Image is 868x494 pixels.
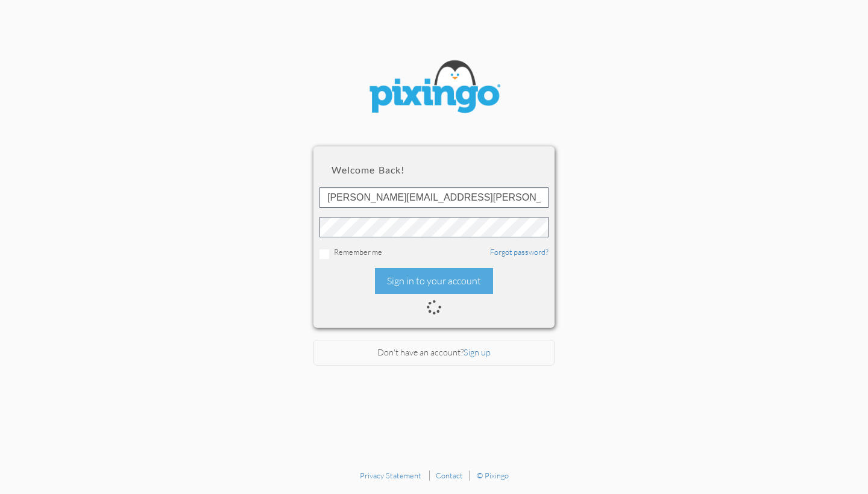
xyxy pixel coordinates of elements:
[477,471,509,480] a: © Pixingo
[319,187,549,208] input: ID or Email
[332,164,536,175] h2: Welcome back!
[360,471,421,480] a: Privacy Statement
[313,340,555,366] div: Don't have an account?
[362,54,506,122] img: pixingo logo
[867,493,868,494] iframe: Chat
[375,268,493,294] div: Sign in to your account
[490,247,549,257] a: Forgot password?
[464,347,491,357] a: Sign up
[319,246,549,259] div: Remember me
[436,471,463,480] a: Contact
